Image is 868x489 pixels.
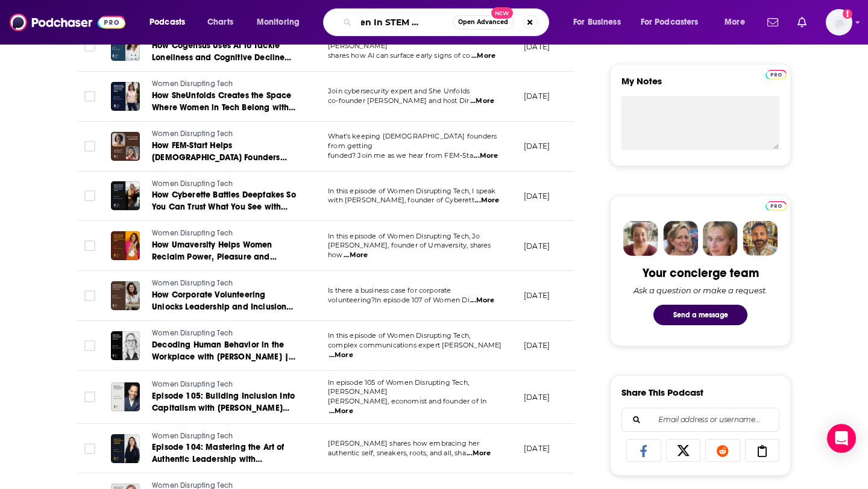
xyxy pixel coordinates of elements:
[152,190,296,224] span: How Cyberette Battles Deepfakes So You Can Trust What You See with [PERSON_NAME] | Episode 109
[152,279,233,287] span: Women Disrupting Tech
[152,379,297,390] a: Women Disrupting Tech
[152,329,233,337] span: Women Disrupting Tech
[328,241,491,259] span: [PERSON_NAME], founder of Umaversity, shares how
[152,79,233,88] span: Women Disrupting Tech
[84,290,95,301] span: Toggle select row
[745,439,780,462] a: Copy Link
[84,240,95,251] span: Toggle select row
[152,129,297,140] a: Women Disrupting Tech
[328,187,495,195] span: In this episode of Women Disrupting Tech, I speak
[152,140,297,164] a: How FEM-Start Helps [DEMOGRAPHIC_DATA] Founders Get Funded | Episode 110
[763,12,783,33] a: Show notifications dropdown
[716,13,760,32] button: open menu
[621,387,703,398] h3: Share This Podcast
[356,13,453,32] input: Search podcasts, credits, & more...
[453,15,514,30] button: Open AdvancedNew
[725,14,745,31] span: More
[328,397,486,405] span: [PERSON_NAME], economist and founder of In
[152,441,297,466] a: Episode 104: Mastering the Art of Authentic Leadership with [PERSON_NAME]
[328,51,470,60] span: shares how AI can surface early signs of co
[207,14,233,31] span: Charts
[666,439,701,462] a: Share on X/Twitter
[743,221,778,256] img: Jon Profile
[766,68,787,79] a: Pro website
[663,221,698,256] img: Barbara Profile
[200,13,241,32] a: Charts
[524,340,550,350] p: [DATE]
[152,189,297,213] a: How Cyberette Battles Deepfakes So You Can Trust What You See with [PERSON_NAME] | Episode 109
[328,296,470,304] span: volunteering?In episode 107 of Women Di
[248,13,315,32] button: open menu
[524,42,550,52] p: [DATE]
[328,439,480,447] span: [PERSON_NAME] shares how embracing her
[328,96,469,105] span: co-founder [PERSON_NAME] and host Dir
[621,75,779,96] label: My Notes
[843,9,852,19] svg: Add a profile image
[573,14,621,31] span: For Business
[524,392,550,402] p: [DATE]
[152,40,297,64] a: How Cogensus Uses AI to Tackle Loneliness and Cognitive Decline with [PERSON_NAME] | Episode 112
[152,79,297,90] a: Women Disrupting Tech
[84,91,95,102] span: Toggle select row
[653,305,747,325] button: Send a message
[152,431,297,442] a: Women Disrupting Tech
[471,51,495,61] span: ...More
[766,201,787,211] img: Podchaser Pro
[152,442,285,476] span: Episode 104: Mastering the Art of Authentic Leadership with [PERSON_NAME]
[703,221,738,256] img: Jules Profile
[84,141,95,152] span: Toggle select row
[826,9,852,36] span: Logged in as elliesachs09
[152,340,295,374] span: Decoding Human Behavior in the Workplace with [PERSON_NAME] | Episode 106
[766,199,787,211] a: Pro website
[152,380,233,388] span: Women Disrupting Tech
[328,151,473,160] span: funded? Join me as we hear from FEM-Sta
[152,278,297,289] a: Women Disrupting Tech
[152,140,287,175] span: How FEM-Start Helps [DEMOGRAPHIC_DATA] Founders Get Funded | Episode 110
[328,232,480,240] span: In this episode of Women Disrupting Tech, Jo
[10,11,125,34] img: Podchaser - Follow, Share and Rate Podcasts
[152,179,233,188] span: Women Disrupting Tech
[328,341,502,349] span: complex communications expert [PERSON_NAME]
[458,19,508,25] span: Open Advanced
[149,14,185,31] span: Podcasts
[474,151,498,161] span: ...More
[524,91,550,101] p: [DATE]
[152,129,233,138] span: Women Disrupting Tech
[328,378,469,396] span: In episode 105 of Women Disrupting Tech, [PERSON_NAME]
[826,9,852,36] img: User Profile
[152,179,297,190] a: Women Disrupting Tech
[632,408,769,431] input: Email address or username...
[328,286,451,294] span: Is there a business case for corporate
[766,70,787,79] img: Podchaser Pro
[621,408,779,432] div: Search followers
[634,285,767,295] div: Ask a question or make a request.
[141,13,201,32] button: open menu
[524,241,550,251] p: [DATE]
[152,239,297,263] a: How Umaversity Helps Women Reclaim Power, Pleasure and Health with [PERSON_NAME] [PERSON_NAME] | ...
[84,41,95,52] span: Toggle select row
[626,439,661,462] a: Share on Facebook
[491,7,513,19] span: New
[623,221,658,256] img: Sydney Profile
[827,424,856,453] div: Open Intercom Messenger
[152,391,295,425] span: Episode 105: Building Inclusion Into Capitalism with [PERSON_NAME] [PERSON_NAME]
[329,350,353,360] span: ...More
[84,340,95,351] span: Toggle select row
[565,13,636,32] button: open menu
[826,9,852,36] button: Show profile menu
[152,328,297,339] a: Women Disrupting Tech
[470,96,494,106] span: ...More
[328,449,466,457] span: authentic self, sneakers, roots, and all, sha
[344,251,368,260] span: ...More
[467,449,491,458] span: ...More
[152,240,277,286] span: How Umaversity Helps Women Reclaim Power, Pleasure and Health with [PERSON_NAME] [PERSON_NAME] | ...
[328,331,470,340] span: In this episode of Women Disrupting Tech,
[152,40,293,75] span: How Cogensus Uses AI to Tackle Loneliness and Cognitive Decline with [PERSON_NAME] | Episode 112
[152,228,297,239] a: Women Disrupting Tech
[524,443,550,453] p: [DATE]
[257,14,300,31] span: Monitoring
[641,14,699,31] span: For Podcasters
[475,196,499,205] span: ...More
[470,296,494,305] span: ...More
